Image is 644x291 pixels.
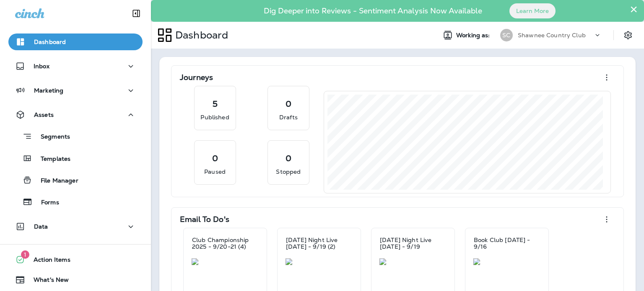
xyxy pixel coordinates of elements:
p: Marketing [34,87,63,94]
button: Assets [8,106,143,123]
p: Paused [204,167,226,176]
img: d13e7def-6feb-48d1-8358-b00270cf94ae.jpg [473,258,540,265]
p: Assets [34,111,54,118]
p: Journeys [180,73,213,82]
div: SC [500,29,513,41]
p: [DATE] Night Live [DATE] - 9/19 (2) [286,237,352,250]
p: Dashboard [34,39,66,45]
span: 1 [21,250,29,259]
p: 0 [286,154,291,162]
p: Dashboard [172,29,228,41]
p: File Manager [32,177,78,185]
p: Club Championship 2025 - 9/20-21 (4) [192,237,258,250]
button: Close [630,3,638,16]
p: 0 [212,154,218,162]
p: Inbox [34,63,49,70]
p: [DATE] Night Live [DATE] - 9/19 [380,237,446,250]
p: Published [200,113,229,121]
p: Drafts [279,113,298,121]
p: Segments [32,133,70,142]
button: File Manager [8,171,143,189]
p: Email To Do's [180,215,229,224]
span: Working as: [456,32,492,39]
img: e38bf04d-7b73-47b1-8bb0-8a37af30dac3.jpg [379,258,447,265]
p: Data [34,223,48,230]
button: Collapse Sidebar [125,5,148,22]
button: Templates [8,149,143,167]
span: Action Items [25,256,70,266]
button: Inbox [8,58,143,75]
p: Book Club [DATE] - 9/16 [474,237,540,250]
button: What's New [8,271,143,288]
p: Dig Deeper into Reviews - Sentiment Analysis Now Available [239,10,506,12]
button: Learn More [509,3,556,18]
p: Stopped [276,167,301,176]
button: Segments [8,127,143,145]
img: 3505fea4-3c62-4883-a238-671d94351cac.jpg [286,258,353,265]
button: 1Action Items [8,251,143,268]
p: Forms [33,199,59,207]
p: Shawnee Country Club [518,32,586,39]
button: Data [8,218,143,235]
button: Settings [621,28,636,43]
button: Marketing [8,82,143,99]
button: Forms [8,193,143,211]
p: 5 [213,100,218,108]
button: Dashboard [8,33,143,50]
p: 0 [286,100,291,108]
img: da95dd8a-6ec8-4c0b-be9e-f53994924cc9.jpg [192,258,259,265]
span: What's New [25,276,69,286]
p: Templates [32,155,70,163]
